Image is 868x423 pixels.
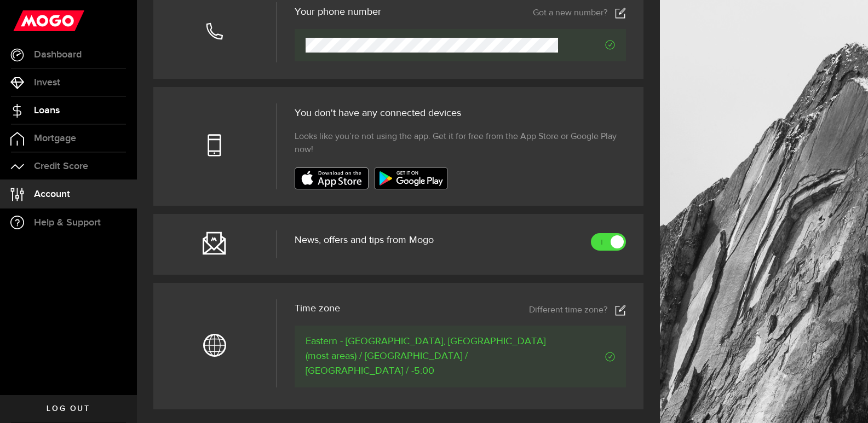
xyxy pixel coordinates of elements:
span: Loans [34,106,60,115]
span: You don't have any connected devices [295,108,461,118]
span: Time zone [295,304,340,314]
img: badge-google-play.svg [374,167,448,189]
span: Account [34,189,70,199]
span: Verified [553,352,615,362]
a: Got a new number? [533,8,626,19]
span: Invest [34,78,60,88]
span: Verified [558,40,615,50]
button: Open LiveChat chat widget [9,4,42,37]
img: badge-app-store.svg [295,167,369,189]
span: News, offers and tips from Mogo [295,235,434,245]
span: Looks like you’re not using the app. Get it for free from the App Store or Google Play now! [295,130,626,157]
span: Credit Score [34,161,88,171]
span: Dashboard [34,50,82,60]
span: Log out [47,405,90,413]
h3: Your phone number [295,7,381,17]
span: Eastern - [GEOGRAPHIC_DATA], [GEOGRAPHIC_DATA] (most areas) / [GEOGRAPHIC_DATA] / [GEOGRAPHIC_DAT... [306,334,553,379]
span: Help & Support [34,218,101,228]
a: Different time zone? [529,305,626,316]
span: Mortgage [34,134,76,143]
